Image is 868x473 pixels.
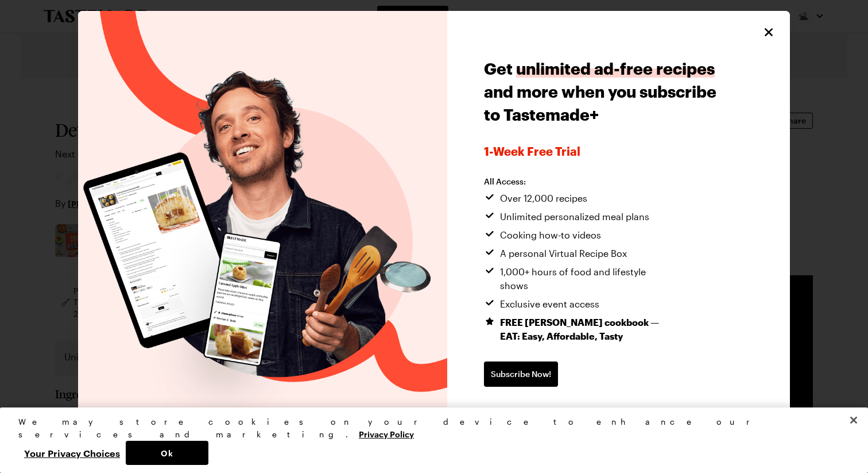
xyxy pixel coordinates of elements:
img: Tastemade Plus preview image [78,11,447,463]
button: Close [841,407,866,433]
button: Close [761,25,776,40]
button: Your Privacy Choices [18,441,126,465]
span: unlimited ad-free recipes [516,59,715,78]
span: 1-week Free Trial [484,144,720,158]
span: A personal Virtual Recipe Box [500,247,627,260]
span: Subscribe Now! [491,368,551,380]
span: FREE [PERSON_NAME] cookbook — EAT: Easy, Affordable, Tasty [500,316,673,343]
a: More information about your privacy, opens in a new tab [359,428,414,439]
span: Over 12,000 recipes [500,191,587,205]
span: 1,000+ hours of food and lifestyle shows [500,265,673,293]
div: Privacy [18,416,840,465]
h1: Get and more when you subscribe to Tastemade+ [484,57,720,126]
a: Subscribe Now! [484,362,558,387]
span: Cooking how-to videos [500,228,601,242]
button: Continue without subscribing [484,405,601,417]
div: We may store cookies on your device to enhance our services and marketing. [18,416,840,441]
h2: All Access: [484,176,673,187]
button: Ok [126,441,208,465]
span: Unlimited personalized meal plans [500,210,649,224]
span: Exclusive event access [500,297,599,311]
